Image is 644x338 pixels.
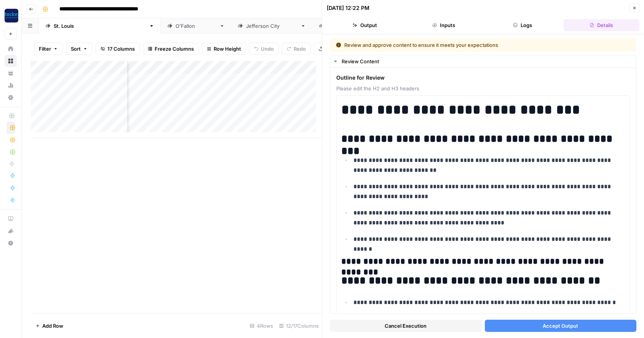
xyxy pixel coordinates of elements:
span: Add Row [42,322,63,330]
button: Cancel Execution [330,320,482,332]
button: Row Height [202,43,246,55]
button: Sort [66,43,93,55]
a: [GEOGRAPHIC_DATA][PERSON_NAME] [39,18,161,34]
button: Review Content [330,55,636,67]
img: Rocket Pilots Logo [5,9,18,22]
span: Cancel Execution [385,322,427,330]
button: Add Row [31,320,68,332]
div: [DATE] 12:22 PM [327,4,369,12]
span: Sort [71,45,81,53]
span: Redo [294,45,306,53]
span: 17 Columns [107,45,135,53]
button: Help + Support [5,237,17,249]
div: 12/17 Columns [276,320,322,332]
div: What's new? [5,225,16,237]
span: Outline for Review [336,74,630,82]
a: Settings [5,91,17,104]
a: AirOps Academy [5,213,17,225]
span: Freeze Columns [155,45,194,53]
button: What's new? [5,225,17,237]
a: Usage [5,79,17,91]
button: Filter [34,43,63,55]
button: Freeze Columns [143,43,199,55]
button: Details [564,19,639,31]
a: Your Data [5,67,17,79]
div: Review Content [342,58,631,65]
button: Workspace: Rocket Pilots [5,6,17,25]
span: Please edit the H2 and H3 headers [336,85,630,92]
div: 4 Rows [247,320,276,332]
a: [GEOGRAPHIC_DATA] [231,18,312,34]
a: Home [5,43,17,55]
div: [PERSON_NAME] [176,22,216,30]
span: Row Height [214,45,241,53]
a: Browse [5,55,17,67]
span: Accept Output [543,322,578,330]
button: Logs [485,19,561,31]
button: Accept Output [485,320,637,332]
div: [GEOGRAPHIC_DATA][PERSON_NAME] [54,22,146,30]
a: [PERSON_NAME] [161,18,231,34]
button: 17 Columns [96,43,140,55]
span: Undo [261,45,274,53]
a: Independence [312,18,377,34]
button: Output [327,19,403,31]
div: Review and approve content to ensure it meets your expectations [336,41,564,49]
button: Undo [249,43,279,55]
div: [GEOGRAPHIC_DATA] [246,22,297,30]
button: Redo [282,43,311,55]
button: Inputs [406,19,481,31]
span: Filter [39,45,51,53]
